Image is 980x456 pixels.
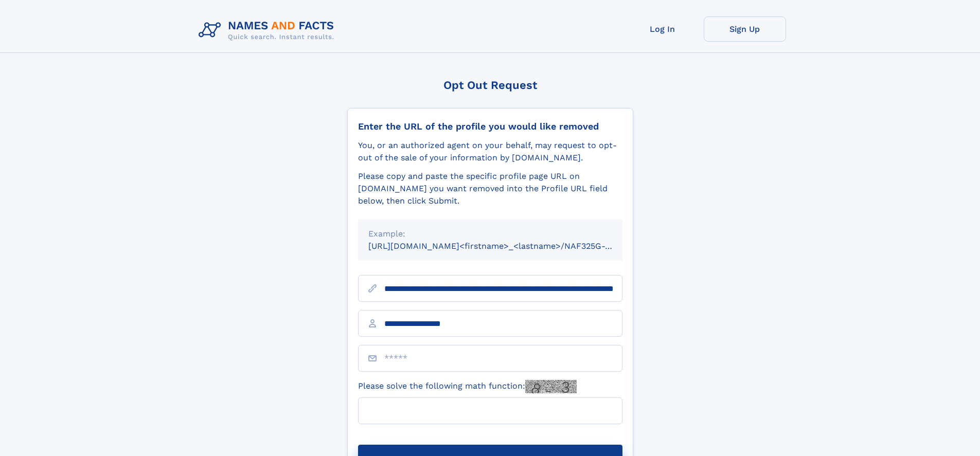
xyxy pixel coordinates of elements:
[358,170,622,207] div: Please copy and paste the specific profile page URL on [DOMAIN_NAME] you want removed into the Pr...
[358,380,577,393] label: Please solve the following math function:
[704,16,786,42] a: Sign Up
[368,228,612,240] div: Example:
[347,79,633,92] div: Opt Out Request
[358,139,622,164] div: You, or an authorized agent on your behalf, may request to opt-out of the sale of your informatio...
[621,16,704,42] a: Log In
[358,121,622,132] div: Enter the URL of the profile you would like removed
[194,16,343,44] img: Logo Names and Facts
[368,241,642,251] small: [URL][DOMAIN_NAME]<firstname>_<lastname>/NAF325G-xxxxxxxx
